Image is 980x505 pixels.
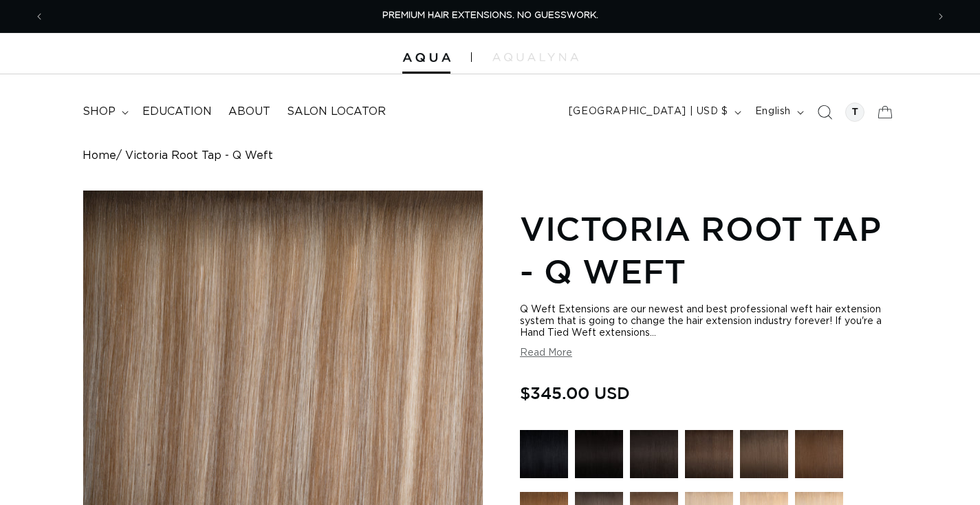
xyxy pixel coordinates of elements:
[83,105,116,119] span: shop
[220,96,279,127] a: About
[795,430,843,478] img: 4 Medium Brown - Q Weft
[74,96,134,127] summary: shop
[560,99,747,125] button: [GEOGRAPHIC_DATA] | USD $
[520,430,568,485] a: 1 Black - Q Weft
[24,3,54,30] button: Previous announcement
[685,430,733,478] img: 2 Dark Brown - Q Weft
[755,105,791,119] span: English
[520,304,897,339] div: Q Weft Extensions are our newest and best professional weft hair extension system that is going t...
[747,99,809,125] button: English
[492,53,578,61] img: aqualyna.com
[520,430,568,478] img: 1 Black - Q Weft
[685,430,733,485] a: 2 Dark Brown - Q Weft
[134,96,220,127] a: Education
[125,149,273,162] span: Victoria Root Tap - Q Weft
[83,149,116,162] a: Home
[287,105,386,119] span: Salon Locator
[279,96,394,127] a: Salon Locator
[142,105,212,119] span: Education
[382,11,598,20] span: PREMIUM HAIR EXTENSIONS. NO GUESSWORK.
[402,53,450,63] img: Aqua Hair Extensions
[809,97,840,127] summary: Search
[83,149,897,162] nav: breadcrumbs
[228,105,270,119] span: About
[740,430,788,478] img: 4AB Medium Ash Brown - Q Weft
[569,105,728,119] span: [GEOGRAPHIC_DATA] | USD $
[926,3,956,30] button: Next announcement
[575,430,623,478] img: 1N Natural Black - Q Weft
[630,430,678,485] a: 1B Soft Black - Q Weft
[630,430,678,478] img: 1B Soft Black - Q Weft
[520,380,630,406] span: $345.00 USD
[740,430,788,485] a: 4AB Medium Ash Brown - Q Weft
[520,207,897,293] h1: Victoria Root Tap - Q Weft
[795,430,843,485] a: 4 Medium Brown - Q Weft
[575,430,623,485] a: 1N Natural Black - Q Weft
[520,347,572,359] button: Read More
